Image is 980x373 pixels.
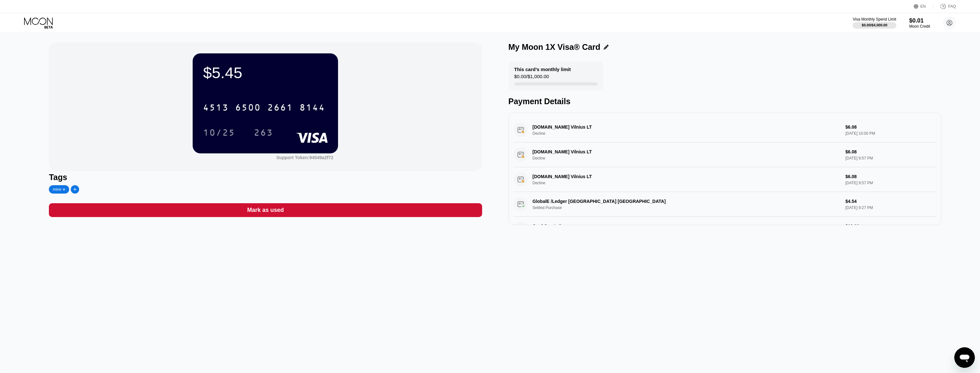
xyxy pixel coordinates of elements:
div: 2661 [267,103,293,114]
div: 6500 [235,103,261,114]
div: Mark as used [247,206,284,214]
div: $0.01 [909,17,930,24]
div: EN [920,4,926,9]
div: 263 [254,128,273,139]
div: 263 [249,124,278,141]
div: FAQ [948,4,956,9]
div: $0.01Moon Credit [909,17,930,29]
div: 4513650026618144 [199,99,329,115]
div: 10/25 [203,128,235,139]
div: Visa Monthly Spend Limit [853,17,896,22]
iframe: Button to launch messaging window [954,347,975,368]
div: Payment Details [508,97,941,106]
div: Tags [49,173,482,182]
div: Visa Monthly Spend Limit$0.00/$4,000.00 [853,17,896,29]
div: mine [53,187,61,192]
div: Support Token: 94549a2f72 [276,155,333,160]
div: $0.00 / $4,000.00 [862,23,887,27]
div: 8144 [299,103,325,114]
div: This card’s monthly limit [514,67,571,72]
div: 4513 [203,103,229,114]
div: $5.45 [203,64,328,82]
div: My Moon 1X Visa® Card [508,42,600,52]
div: FAQ [933,3,956,10]
div: Support Token:94549a2f72 [276,155,333,160]
div: Moon Credit [909,24,930,29]
div: $0.00 / $1,000.00 [514,74,549,82]
div: EN [914,3,933,10]
div: 10/25 [198,124,240,141]
div: Mark as used [49,203,482,217]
